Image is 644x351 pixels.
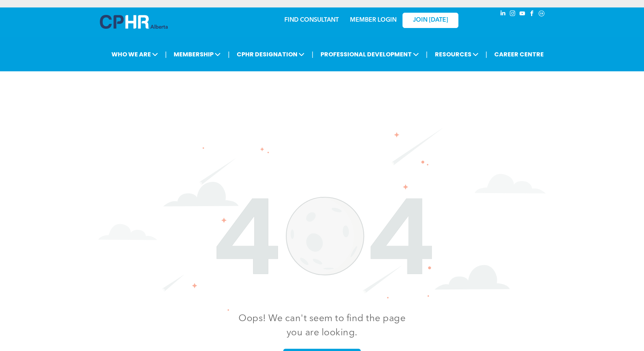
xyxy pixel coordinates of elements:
li: | [165,47,167,62]
a: linkedin [499,9,507,19]
a: Social network [537,9,546,19]
a: instagram [508,9,517,19]
span: MEMBERSHIP [171,47,223,61]
li: | [486,47,487,62]
a: JOIN [DATE] [402,13,458,28]
li: | [426,47,428,62]
span: Oops! We can't seem to find the page you are looking. [239,314,405,338]
span: CPHR DESIGNATION [234,47,307,61]
a: CAREER CENTRE [492,47,546,61]
a: youtube [518,9,526,19]
a: FIND CONSULTANT [284,17,339,23]
a: facebook [528,9,536,19]
span: PROFESSIONAL DEVELOPMENT [318,47,421,61]
span: RESOURCES [433,47,481,61]
img: The number 404 is surrounded by clouds and stars on a white background. [98,127,546,311]
span: WHO WE ARE [109,47,160,61]
span: JOIN [DATE] [413,17,448,24]
li: | [312,47,313,62]
img: A blue and white logo for cp alberta [100,15,168,29]
a: MEMBER LOGIN [350,17,397,23]
li: | [228,47,230,62]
